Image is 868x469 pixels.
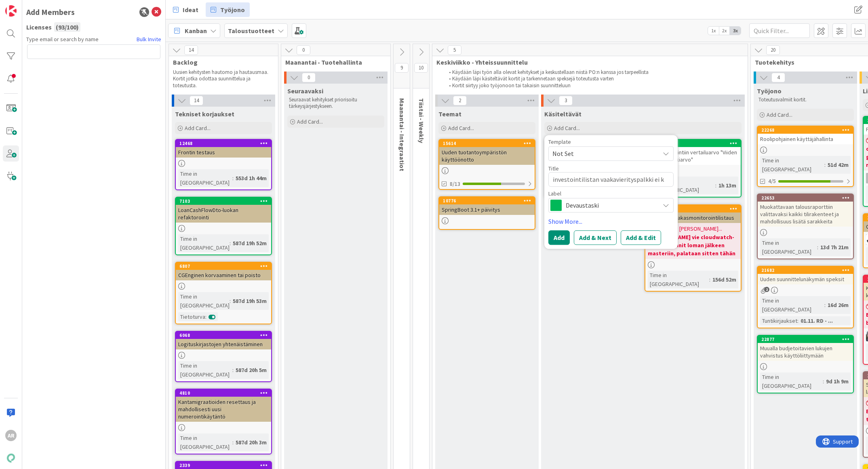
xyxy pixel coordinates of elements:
span: 8/13 [450,180,460,188]
a: Ideat [168,2,203,17]
span: 14 [184,45,198,55]
span: : [709,275,710,284]
span: : [824,160,826,169]
div: 6068 [179,332,271,338]
div: 20432 [649,206,741,212]
span: Ideat [183,5,198,15]
span: 3x [730,27,741,35]
span: 2 [764,287,769,292]
span: Type email or search by name [26,35,99,44]
div: Tuntikirjaukset [760,316,797,325]
div: 2339 [179,463,271,468]
p: Toteutusvalmiit kortit. [758,97,852,103]
div: Frontin testaus [176,147,271,158]
div: Kantamigraatioiden resettaus ja mahdollisesti uusi numerointikäytäntö [176,397,271,422]
span: Tiistai - Weekly [417,98,426,143]
span: Add Card... [185,124,211,132]
div: 22653Muokattavaan talousraporttiin valittavaksi kaikki tilirakenteet ja mahdollisuus lisätä sarak... [758,194,853,227]
div: 10776SpringBoot 3.1+ päivitys [439,197,535,215]
span: 4/5 [768,177,776,185]
span: : [230,239,231,248]
div: 20432Grafanan asiakasmonitorointilistaus [645,205,741,223]
span: Template [548,139,571,145]
div: ( 93 / 100 ) [54,22,80,32]
div: 21682Uuden suunnittelunäkymän speksit [758,267,853,284]
a: 20432Grafanan asiakasmonitorointilistaus[DATE] By [PERSON_NAME]...[PERSON_NAME] vie cloudwatch-mo... [645,204,742,292]
div: 12468 [179,141,271,146]
input: Quick Filter... [749,23,810,38]
a: 23087VTS: Budjetointiin vertailuarvo "Viiden vuoden keskiarvo"Time in [GEOGRAPHIC_DATA]:1h 13m [645,139,742,198]
div: 22268 [761,127,853,133]
span: 2 [453,96,467,105]
span: Käsiteltävät [544,110,581,118]
div: 587d 19h 52m [231,239,269,248]
a: 15614Uuden tuotantoympäristön käyttöönotto8/13 [438,139,535,190]
div: 20432 [645,205,741,212]
span: : [817,243,818,252]
span: Label [548,191,561,196]
span: Add Card... [554,124,580,132]
div: Time in [GEOGRAPHIC_DATA] [760,296,824,314]
div: Tietoturva [178,312,205,321]
a: Show More... [548,217,674,226]
div: Time in [GEOGRAPHIC_DATA] [760,372,823,390]
div: Logituskirjastojen yhtenäistäminen [176,339,271,349]
div: 4810 [176,389,271,397]
span: Seuraavaksi [287,87,323,95]
div: AR [5,430,17,441]
span: : [232,174,234,183]
img: avatar [5,452,17,464]
div: Time in [GEOGRAPHIC_DATA] [178,292,230,310]
div: 21682 [761,267,853,273]
span: Teemat [438,110,461,118]
div: 22653 [761,195,853,201]
span: Licenses [26,22,52,32]
div: 10776 [439,197,535,204]
div: Time in [GEOGRAPHIC_DATA] [648,177,715,194]
div: Muualla budjetoitavien lukujen vahvistus käyttöliittymään [758,343,853,361]
span: Maanantai - Integraatiot [398,98,406,171]
div: VTS: Budjetointiin vertailuarvo "Viiden vuoden keskiarvo" [645,147,741,165]
div: 6807CGEnginen korvaaminen tai poisto [176,263,271,280]
div: 6068 [176,332,271,339]
div: 2339 [176,462,271,469]
span: 10 [414,63,428,73]
span: Devaustaski [566,200,655,211]
span: Add Card... [448,124,474,132]
button: Add & Edit [621,230,661,245]
span: Backlog [173,58,268,66]
span: 14 [190,96,203,105]
div: 15614 [439,140,535,147]
a: 6068Logituskirjastojen yhtenäistäminenTime in [GEOGRAPHIC_DATA]:587d 20h 5m [175,331,272,382]
img: Visit kanbanzone.com [5,5,17,17]
div: 6807 [176,263,271,270]
div: Uuden suunnittelunäkymän speksit [758,274,853,284]
span: : [205,312,206,321]
span: 5 [448,45,461,55]
div: 6068Logituskirjastojen yhtenäistäminen [176,332,271,349]
a: 10776SpringBoot 3.1+ päivitys [438,196,535,230]
div: 23087 [645,140,741,147]
span: Add Card... [297,118,323,125]
b: [PERSON_NAME] vie cloudwatch-monitoroinnit loman jälkeen masteriin, palataan sitten tähän [648,233,738,257]
span: : [823,377,824,386]
span: : [230,297,231,305]
span: : [232,438,234,447]
div: 22653 [758,194,853,202]
a: 22268Roolipohjainen käyttäjähallintaTime in [GEOGRAPHIC_DATA]:51d 42m4/5 [757,126,854,187]
div: 587d 20h 3m [234,438,269,447]
span: 0 [297,45,310,55]
span: Not Set [552,148,653,159]
div: 15614 [443,141,535,146]
div: 13d 7h 21m [818,243,851,252]
span: 3 [559,96,573,105]
div: 16d 26m [826,301,851,309]
div: Time in [GEOGRAPHIC_DATA] [760,238,817,256]
span: [DATE] By [PERSON_NAME]... [656,225,722,233]
div: Time in [GEOGRAPHIC_DATA] [178,234,230,252]
span: Maanantai - Tuotehallinta [285,58,380,66]
div: 12468Frontin testaus [176,140,271,158]
a: 22877Muualla budjetoitavien lukujen vahvistus käyttöliittymäänTime in [GEOGRAPHIC_DATA]:9d 1h 9m [757,335,854,393]
span: Kanban [185,26,207,36]
a: 21682Uuden suunnittelunäkymän speksitTime in [GEOGRAPHIC_DATA]:16d 26mTuntikirjaukset:01.11. RD -... [757,266,854,328]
